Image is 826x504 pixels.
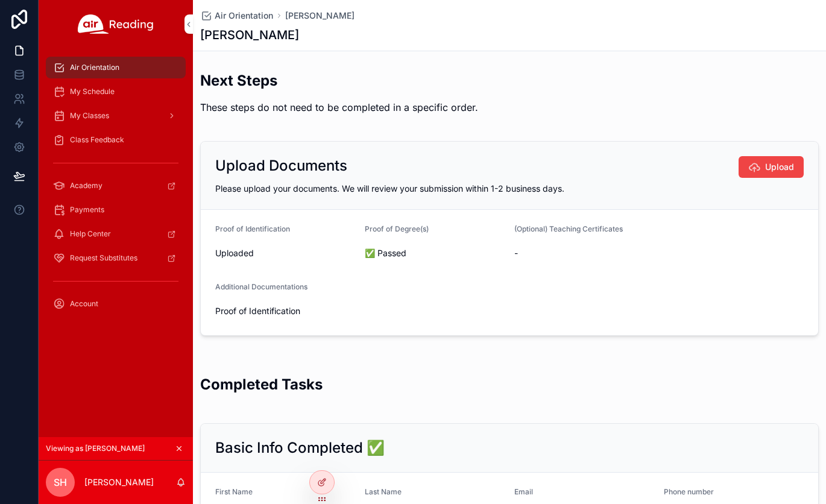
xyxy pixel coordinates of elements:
[70,229,111,239] span: Help Center
[514,487,533,496] span: Email
[46,247,186,269] a: Request Substitutes
[514,247,804,259] span: -
[70,111,109,121] span: My Classes
[739,156,804,178] button: Upload
[46,129,186,151] a: Class Feedback
[70,205,104,215] span: Payments
[46,81,186,102] a: My Schedule
[215,183,564,194] span: Please upload your documents. We will review your submission within 1-2 business days.
[200,374,323,394] h2: Completed Tasks
[215,156,347,175] h2: Upload Documents
[54,475,67,490] span: SH
[200,10,273,22] a: Air Orientation
[46,444,145,453] span: Viewing as [PERSON_NAME]
[514,224,623,233] span: (Optional) Teaching Certificates
[70,135,124,145] span: Class Feedback
[365,487,402,496] span: Last Name
[84,476,154,488] p: [PERSON_NAME]
[215,224,290,233] span: Proof of Identification
[365,224,429,233] span: Proof of Degree(s)
[765,161,794,173] span: Upload
[215,438,385,458] h2: Basic Info Completed ✅
[46,175,186,197] a: Academy
[70,253,137,263] span: Request Substitutes
[664,487,714,496] span: Phone number
[365,247,505,259] span: ✅ Passed
[39,48,193,330] div: scrollable content
[70,63,119,72] span: Air Orientation
[285,10,355,22] a: [PERSON_NAME]
[46,223,186,245] a: Help Center
[215,247,355,259] span: Uploaded
[215,487,253,496] span: First Name
[46,293,186,315] a: Account
[70,181,102,191] span: Academy
[200,71,478,90] h2: Next Steps
[215,305,355,317] span: Proof of Identification
[215,282,307,291] span: Additional Documentations
[46,105,186,127] a: My Classes
[200,27,299,43] h1: [PERSON_NAME]
[70,87,115,96] span: My Schedule
[215,10,273,22] span: Air Orientation
[78,14,154,34] img: App logo
[46,199,186,221] a: Payments
[46,57,186,78] a: Air Orientation
[200,100,478,115] p: These steps do not need to be completed in a specific order.
[70,299,98,309] span: Account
